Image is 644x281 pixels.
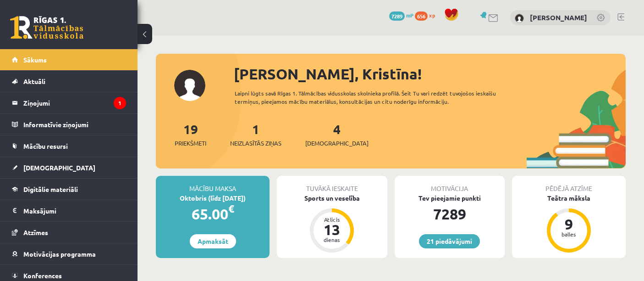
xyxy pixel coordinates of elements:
a: Atzīmes [12,222,126,243]
a: Ziņojumi1 [12,92,126,113]
a: 21 piedāvājumi [419,234,480,248]
legend: Ziņojumi [23,92,126,113]
a: 656 xp [415,11,440,19]
a: Sākums [12,49,126,70]
span: [DEMOGRAPHIC_DATA] [23,163,95,172]
div: Tev pieejamie punkti [395,193,505,203]
span: Priekšmeti [175,139,206,148]
div: 7289 [395,203,505,225]
span: Digitālie materiāli [23,185,78,193]
div: Tuvākā ieskaite [277,176,387,193]
div: Pēdējā atzīme [512,176,626,193]
div: [PERSON_NAME], Kristīna! [234,63,626,85]
span: Sākums [23,56,47,64]
div: 9 [555,217,583,231]
a: Informatīvie ziņojumi [12,114,126,135]
span: Motivācijas programma [23,250,96,258]
a: Motivācijas programma [12,243,126,264]
div: Laipni lūgts savā Rīgas 1. Tālmācības vidusskolas skolnieka profilā. Šeit Tu vari redzēt tuvojošo... [235,89,517,106]
span: 7289 [389,11,405,21]
span: xp [429,11,435,19]
a: 4[DEMOGRAPHIC_DATA] [305,121,369,148]
div: Atlicis [318,217,346,222]
a: [PERSON_NAME] [530,13,587,22]
div: Mācību maksa [156,176,270,193]
legend: Maksājumi [23,200,126,221]
img: Kristīna Vološina [515,14,524,23]
span: Atzīmes [23,228,48,236]
a: [DEMOGRAPHIC_DATA] [12,157,126,178]
span: Konferences [23,271,62,280]
div: Oktobris (līdz [DATE]) [156,193,270,203]
div: dienas [318,237,346,242]
legend: Informatīvie ziņojumi [23,114,126,135]
a: Apmaksāt [190,234,236,248]
a: Maksājumi [12,200,126,221]
a: Sports un veselība Atlicis 13 dienas [277,193,387,254]
a: Mācību resursi [12,135,126,157]
a: 1Neizlasītās ziņas [230,121,281,148]
span: Mācību resursi [23,142,68,150]
span: Neizlasītās ziņas [230,139,281,148]
span: mP [406,11,413,19]
div: Sports un veselība [277,193,387,203]
a: Digitālie materiāli [12,179,126,200]
span: € [228,202,234,215]
a: Teātra māksla 9 balles [512,193,626,254]
a: Aktuāli [12,71,126,92]
span: 656 [415,11,428,21]
a: Rīgas 1. Tālmācības vidusskola [10,16,83,39]
a: 7289 mP [389,11,413,19]
a: 19Priekšmeti [175,121,206,148]
span: Aktuāli [23,77,45,85]
div: balles [555,231,583,237]
div: 13 [318,222,346,237]
div: Motivācija [395,176,505,193]
i: 1 [114,97,126,109]
div: 65.00 [156,203,270,225]
div: Teātra māksla [512,193,626,203]
span: [DEMOGRAPHIC_DATA] [305,139,369,148]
